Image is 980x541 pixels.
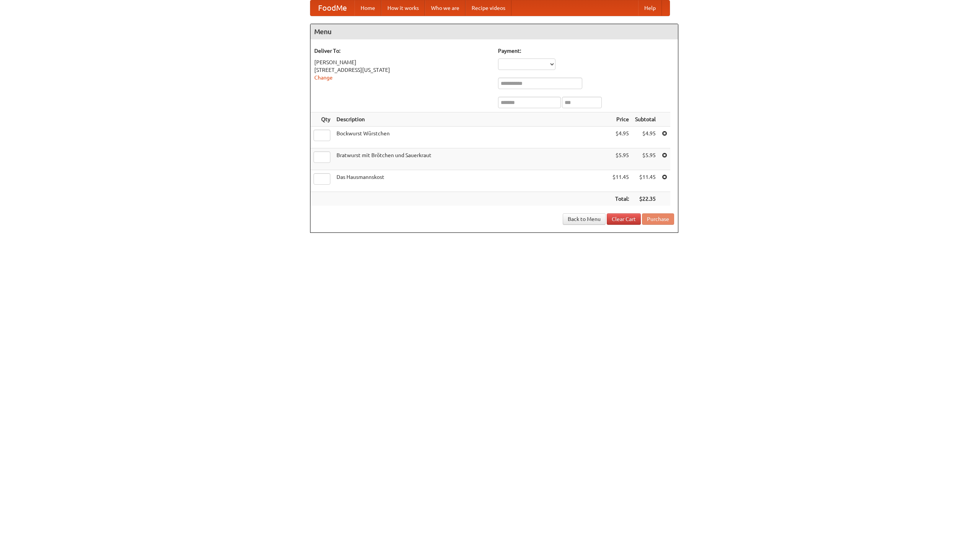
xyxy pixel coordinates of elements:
[310,24,678,39] h4: Menu
[609,148,632,170] td: $5.95
[354,0,381,16] a: Home
[563,213,606,225] a: Back to Menu
[638,0,662,16] a: Help
[314,58,490,66] div: [PERSON_NAME]
[609,112,632,127] th: Price
[314,47,490,55] h5: Deliver To:
[465,0,511,16] a: Recipe videos
[333,127,609,148] td: Bockwurst Würstchen
[333,148,609,170] td: Bratwurst mit Brötchen und Sauerkraut
[632,170,659,192] td: $11.45
[314,75,333,81] a: Change
[642,213,674,225] button: Purchase
[609,127,632,148] td: $4.95
[310,112,333,127] th: Qty
[609,192,632,206] th: Total:
[381,0,425,16] a: How it works
[632,127,659,148] td: $4.95
[632,148,659,170] td: $5.95
[632,112,659,127] th: Subtotal
[607,213,641,225] a: Clear Cart
[425,0,465,16] a: Who we are
[333,112,609,127] th: Description
[632,192,659,206] th: $22.35
[333,170,609,192] td: Das Hausmannskost
[498,47,674,55] h5: Payment:
[314,66,490,74] div: [STREET_ADDRESS][US_STATE]
[609,170,632,192] td: $11.45
[310,0,354,16] a: FoodMe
